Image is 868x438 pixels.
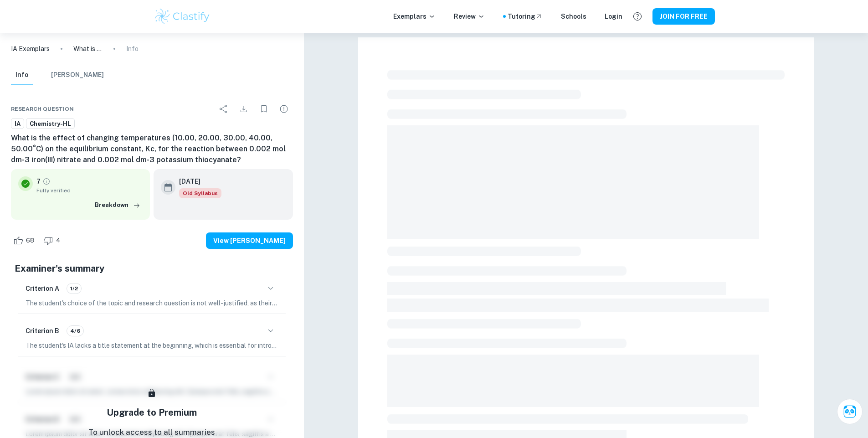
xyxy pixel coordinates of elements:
[11,44,50,54] a: IA Exemplars
[154,7,211,26] img: Clastify logo
[51,65,104,85] button: [PERSON_NAME]
[393,11,436,21] p: Exemplars
[11,133,293,165] h6: What is the effect of changing temperatures (10.00, 20.00, 30.00, 40.00, 50.00°C) on the equilibr...
[73,44,103,54] p: What is the effect of changing temperatures (10.00, 20.00, 30.00, 40.00, 50.00°C) on the equilibr...
[837,399,863,424] button: Ask Clai
[179,188,221,198] span: Old Syllabus
[454,11,485,21] p: Review
[652,8,715,25] button: JOIN FOR FREE
[11,65,33,85] button: Info
[26,283,59,294] h6: Criterion A
[41,233,65,248] div: Dislike
[11,105,74,113] span: Research question
[630,9,645,24] button: Help and Feedback
[36,186,143,195] span: Fully verified
[26,119,74,129] span: Chemistry-HL
[15,262,289,275] h5: Examiner's summary
[179,188,221,198] div: Starting from the May 2025 session, the Chemistry IA requirements have changed. It's OK to refer ...
[11,233,39,248] div: Like
[67,284,81,293] span: 1/2
[92,198,143,212] button: Breakdown
[26,298,278,308] p: The student's choice of the topic and research question is not well-justified, as their explanati...
[67,327,83,335] span: 4/6
[26,326,59,336] h6: Criterion B
[26,340,278,350] p: The student's IA lacks a title statement at the beginning, which is essential for introducing the...
[215,100,233,118] div: Share
[235,100,253,118] div: Download
[561,11,586,21] a: Schools
[179,176,214,186] h6: [DATE]
[255,100,273,118] div: Bookmark
[605,11,622,21] a: Login
[51,236,65,245] span: 4
[508,11,543,21] a: Tutoring
[26,118,75,129] a: Chemistry-HL
[107,406,197,419] h5: Upgrade to Premium
[42,177,51,186] a: Grade fully verified
[11,118,24,129] a: IA
[206,232,293,249] button: View [PERSON_NAME]
[275,100,293,118] div: Report issue
[21,236,39,245] span: 68
[126,44,139,54] p: Info
[36,176,41,186] p: 7
[11,119,24,129] span: IA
